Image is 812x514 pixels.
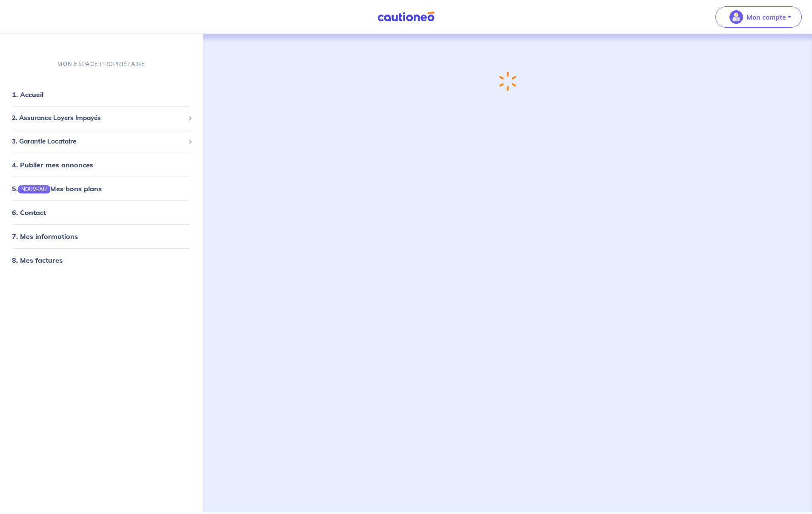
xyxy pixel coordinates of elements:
[12,90,43,99] a: 1. Accueil
[374,11,438,22] img: Cautioneo
[3,133,200,149] div: 3. Garantie Locataire
[12,136,185,146] span: 3. Garantie Locataire
[3,252,200,269] div: 8. Mes factures
[12,256,63,264] a: 8. Mes factures
[3,228,200,245] div: 7. Mes informations
[3,86,200,103] div: 1. Accueil
[3,204,200,221] div: 6. Contact
[715,6,802,28] button: illu_account_valid_menu.svgMon compte
[746,12,786,22] p: Mon compte
[3,180,200,197] div: 5.NOUVEAUMes bons plans
[12,184,102,193] a: 5.NOUVEAUMes bons plans
[3,156,200,173] div: 4. Publier mes annonces
[12,232,78,241] a: 7. Mes informations
[499,71,517,91] img: loading-spinner
[729,10,743,24] img: illu_account_valid_menu.svg
[12,161,93,169] a: 4. Publier mes annonces
[12,113,185,123] span: 2. Assurance Loyers Impayés
[12,208,46,217] a: 6. Contact
[3,110,200,126] div: 2. Assurance Loyers Impayés
[57,60,145,68] p: MON ESPACE PROPRIÉTAIRE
